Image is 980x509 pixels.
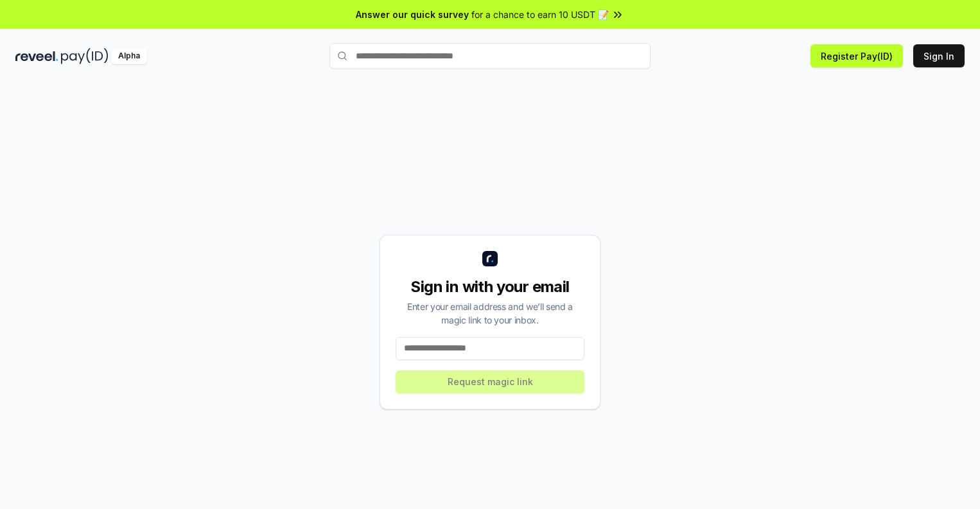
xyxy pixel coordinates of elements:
img: pay_id [61,48,109,64]
div: Sign in with your email [396,277,584,297]
span: Answer our quick survey [356,8,469,21]
div: Enter your email address and we’ll send a magic link to your inbox. [396,300,584,327]
img: logo_small [482,251,498,266]
button: Sign In [913,44,965,67]
img: reveel_dark [15,48,58,64]
span: for a chance to earn 10 USDT 📝 [471,8,609,21]
button: Register Pay(ID) [810,44,903,67]
div: Alpha [111,48,147,64]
